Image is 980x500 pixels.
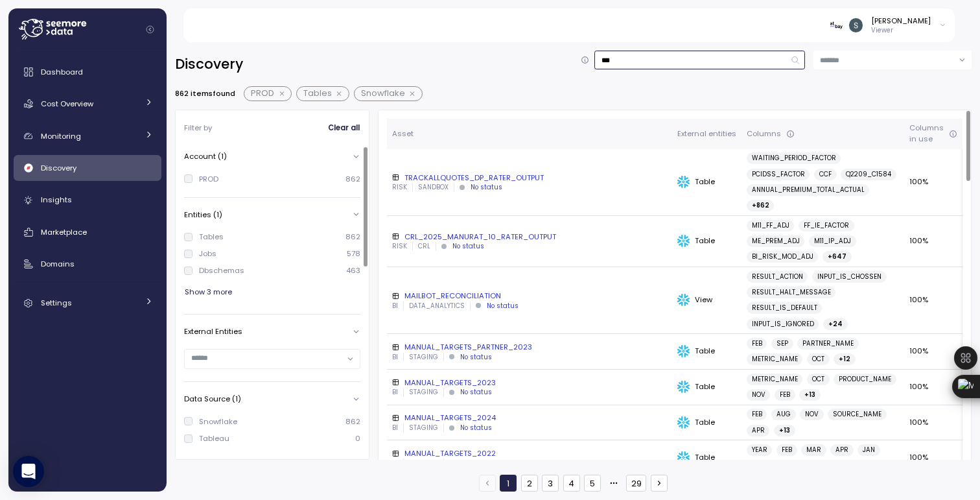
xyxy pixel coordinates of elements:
[14,59,161,85] a: Dashboard
[752,302,817,314] span: RESULT_IS_DEFAULT
[392,423,398,433] p: BI
[392,342,667,352] div: MANUAL_TARGETS_PARTNER_2023
[199,174,218,184] div: PROD
[14,290,161,316] a: Settings
[392,291,667,310] a: MAILBOT_RECONCILIATIONBIDATA_ANALYTICSNo status
[14,155,161,181] a: Discovery
[747,128,899,140] div: Columns
[677,345,736,358] div: Table
[355,433,360,444] p: 0
[41,67,83,77] span: Dashboard
[392,342,667,361] a: MANUAL_TARGETS_PARTNER_2023BISTAGINGNo status
[677,235,736,248] div: Table
[775,389,795,401] a: FEB
[747,235,805,247] a: ME_PREM_ADJ
[500,475,517,492] button: 1
[747,389,771,401] a: NOV
[747,220,795,232] a: M11_FF_ADJ
[830,18,843,32] img: 676124322ce2d31a078e3b71.PNG
[752,184,865,196] span: ANNUAL_PREMIUM_TOTAL_ACTUAL
[409,423,438,433] p: STAGING
[392,173,667,183] div: TRACKALLQUOTES_DP_RATER_OUTPUT
[41,131,81,141] span: Monitoring
[747,338,767,350] a: FEB
[747,302,822,314] a: RESULT_IS_DEFAULT
[752,338,762,350] span: FEB
[460,388,492,397] div: No status
[802,338,854,350] span: PARTNER_NAME
[752,220,789,232] span: M11_FF_ADJ
[487,302,519,311] div: No status
[904,267,962,334] td: 100%
[563,475,580,492] button: 4
[41,163,76,173] span: Discovery
[521,475,538,492] button: 2
[14,123,161,149] a: Monitoring
[392,412,667,432] a: MANUAL_TARGETS_2024BISTAGINGNo status
[184,151,227,161] p: Account (1)
[409,388,438,397] p: STAGING
[747,251,819,263] a: BI_RISK_MOD_ADJ
[14,187,161,213] a: Insights
[752,374,798,385] span: METRIC_NAME
[747,409,767,420] a: FEB
[807,374,830,385] a: OCT
[392,458,398,468] p: BI
[828,409,887,420] a: SOURCE_NAME
[804,389,815,401] span: + 13
[346,265,360,276] p: 463
[328,119,360,137] span: Clear all
[819,169,832,180] span: CCF
[814,235,851,247] span: M11_IP_ADJ
[347,248,360,259] p: 578
[175,88,235,99] p: 862 items found
[904,334,962,370] td: 100%
[409,458,438,468] p: STAGING
[807,353,830,365] a: OCT
[392,232,667,242] div: CRL_2025_MANURAT_10_RATER_OUTPUT
[199,248,216,259] div: Jobs
[752,444,767,456] span: YEAR
[771,409,796,420] a: AUG
[184,209,222,220] p: Entities (1)
[904,216,962,267] td: 100%
[41,195,72,205] span: Insights
[904,440,962,476] td: 100%
[392,128,667,140] div: Asset
[752,389,765,401] span: NOV
[142,25,158,34] button: Collapse navigation
[814,169,837,180] a: CCF
[857,444,880,456] a: JAN
[361,87,405,101] span: Snowflake
[392,232,667,251] a: CRL_2025_MANURAT_10_RATER_OUTPUTRISKCRLNo status
[41,227,87,237] span: Marketplace
[828,251,846,263] span: + 647
[542,475,559,492] button: 3
[392,377,667,397] a: MANUAL_TARGETS_2023BISTAGINGNo status
[184,283,233,302] button: Show 3 more
[752,287,831,298] span: RESULT_HALT_MESSAGE
[752,271,803,283] span: RESULT_ACTION
[677,451,736,464] div: Table
[41,259,75,269] span: Domains
[904,405,962,441] td: 100%
[41,99,93,109] span: Cost Overview
[392,412,667,423] div: MANUAL_TARGETS_2024
[418,183,449,192] p: SANDBOX
[871,26,931,35] p: Viewer
[460,458,492,468] div: No status
[806,444,821,456] span: MAR
[392,353,398,362] p: BI
[812,353,824,365] span: OCT
[345,416,360,427] p: 862
[199,232,224,242] div: Tables
[392,388,398,397] p: BI
[175,55,243,74] h2: Discovery
[184,326,242,337] p: External Entities
[392,291,667,301] div: MAILBOT_RECONCILIATION
[752,425,765,436] span: APR
[327,119,360,137] button: Clear all
[801,444,826,456] a: MAR
[747,444,773,456] a: YEAR
[251,87,274,101] span: PROD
